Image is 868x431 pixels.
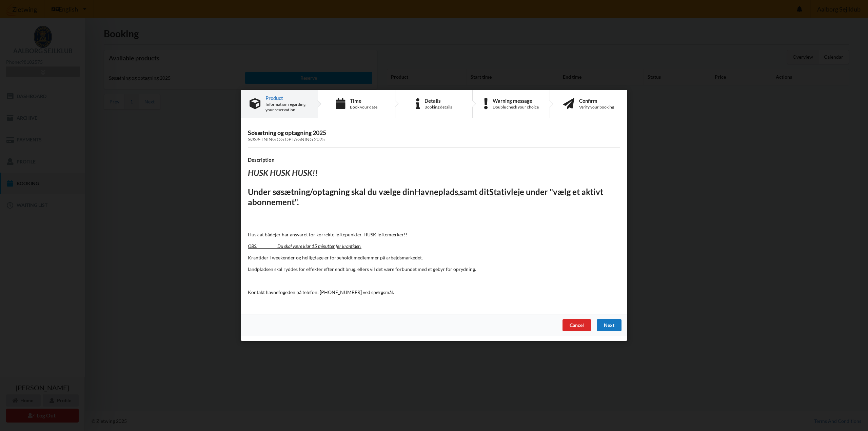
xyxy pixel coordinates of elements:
div: Verify your booking [579,104,614,110]
p: Kontakt havnefogeden på telefon: [PHONE_NUMBER] ved spørgsmål. [248,289,620,296]
p: landpladsen skal ryddes for effekter efter endt brug. ellers vil det være forbundet med et gebyr ... [248,266,620,273]
div: Confirm [579,98,614,103]
div: Next [597,319,622,332]
div: Product [265,95,309,101]
h2: Under søsætning/optagning skal du vælge din samt dit under "vælg et aktivt abonnement". [248,187,620,208]
div: Booking details [425,104,452,110]
u: , [458,187,460,197]
div: Double check your choice [493,104,539,110]
div: Book your date [350,104,377,110]
p: Husk at bådejer har ansvaret for korrekte løftepunkter. HUSK løftemærker!! [248,231,620,238]
p: Krantider i weekender og helligdage er forbeholdt medlemmer på arbejdsmarkedet. [248,254,620,261]
u: Stativleje [489,187,524,197]
div: Cancel [563,319,591,332]
div: Time [350,98,377,103]
div: Warning message [493,98,539,103]
u: Havneplads [414,187,458,197]
i: HUSK HUSK HUSK!! [248,168,318,178]
h4: Description [248,157,620,163]
div: Søsætning og optagning 2025 [248,137,620,143]
h3: Søsætning og optagning 2025 [248,129,620,142]
div: Information regarding your reservation [265,102,309,113]
u: OBS: Du skal være klar 15 minutter før krantiden. [248,243,361,249]
div: Details [425,98,452,103]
